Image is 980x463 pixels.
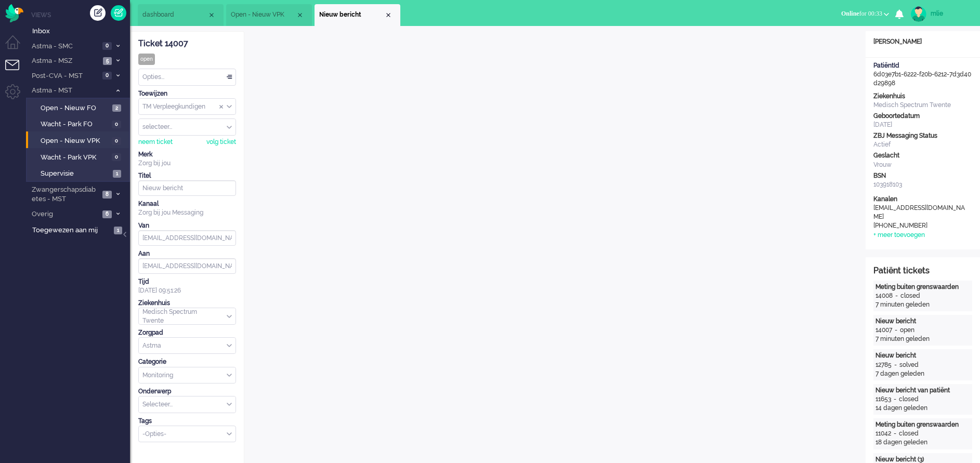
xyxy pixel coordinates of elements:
li: View [226,4,312,26]
div: 7 dagen geleden [876,369,970,378]
div: 7 minuten geleden [876,300,970,309]
div: Zorgpad [138,328,236,337]
span: 2 [112,104,121,112]
li: Dashboard [138,4,224,26]
a: Omnidesk [5,7,23,15]
span: Toegewezen aan mij [32,226,111,235]
div: 6d03e7b1-6222-f20b-6212-7d3d40d29898 [866,61,980,88]
span: 1 [113,170,121,178]
li: Onlinefor 00:33 [835,3,895,26]
div: Assign Group [138,98,236,115]
li: Views [31,10,130,19]
div: Ziekenhuis [873,92,972,101]
div: [DATE] [873,121,972,129]
span: Supervisie [41,169,110,179]
div: 14 dagen geleden [876,404,970,413]
div: Kanaal [138,200,236,208]
div: Onderwerp [138,387,236,396]
div: 7 minuten geleden [876,335,970,343]
span: for 00:33 [841,10,882,17]
div: Close tab [384,11,393,19]
div: 11042 [876,429,891,438]
div: - [893,292,900,300]
span: Wacht - Park VPK [41,153,109,163]
span: Zwangerschapsdiabetes - MST [30,185,99,204]
div: open [138,54,155,65]
div: neem ticket [138,138,173,147]
div: [PERSON_NAME] [866,37,980,46]
div: Zorg bij jou [138,159,236,168]
div: [DATE] 09:51:26 [138,277,236,295]
span: Inbox [32,27,130,36]
span: Astma - MST [30,86,111,96]
div: Zorg bij jou Messaging [138,208,236,217]
div: Geboortedatum [873,112,972,121]
div: Creëer ticket [90,5,106,21]
span: Online [841,10,859,17]
span: Nieuw bericht [319,10,384,19]
span: 6 [102,210,112,218]
div: closed [899,429,919,438]
div: - [892,361,899,369]
span: 5 [103,57,112,65]
a: Open - Nieuw FO 2 [30,102,129,113]
div: Patiënt tickets [873,265,972,277]
div: Toewijzen [138,89,236,98]
div: Merk [138,150,236,159]
div: Close tab [207,11,216,19]
div: [PHONE_NUMBER] [873,221,967,230]
div: solved [899,361,919,369]
span: Overig [30,209,99,219]
div: 14008 [876,292,893,300]
div: Ticket 14007 [138,38,236,50]
span: Open - Nieuw VPK [231,10,296,19]
li: Admin menu [5,84,29,108]
div: Nieuw bericht [876,317,970,326]
span: Open - Nieuw FO [41,103,110,113]
div: Ziekenhuis [138,299,236,308]
div: Select Tags [138,426,236,443]
div: BSN [873,171,972,180]
div: closed [900,292,920,300]
span: 0 [102,72,112,80]
div: ZBJ Messaging Status [873,131,972,140]
div: Close tab [296,11,304,19]
span: Astma - SMC [30,42,99,51]
div: Tags [138,417,236,426]
div: - [891,395,899,404]
span: dashboard [142,10,207,19]
div: [EMAIL_ADDRESS][DOMAIN_NAME] [873,204,967,221]
a: Quick Ticket [111,5,126,21]
div: PatiëntId [873,61,972,70]
span: 0 [112,137,121,145]
span: Wacht - Park FO [41,120,109,129]
div: Actief [873,140,972,149]
div: 12785 [876,361,892,369]
div: Kanalen [873,195,972,204]
button: Onlinefor 00:33 [835,6,895,21]
div: - [891,429,899,438]
span: Open - Nieuw VPK [41,136,109,146]
div: open [900,326,914,335]
div: Medisch Spectrum Twente [873,101,972,110]
div: Nieuw bericht [876,351,970,360]
span: 1 [114,227,122,234]
div: Categorie [138,358,236,366]
a: Toegewezen aan mij 1 [30,224,130,235]
li: Dashboard menu [5,35,29,59]
div: Nieuw bericht van patiënt [876,386,970,395]
div: Geslacht [873,151,972,160]
span: 0 [112,121,121,128]
span: 8 [102,191,112,199]
div: closed [899,395,919,404]
div: volg ticket [206,138,236,147]
div: Tijd [138,277,236,286]
div: 103918103 [873,180,972,189]
div: + meer toevoegen [873,231,925,240]
span: Post-CVA - MST [30,71,99,81]
div: mlie [931,8,970,19]
img: flow_omnibird.svg [5,4,23,22]
div: 18 dagen geleden [876,438,970,447]
div: Titel [138,171,236,180]
img: avatar [911,6,926,22]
